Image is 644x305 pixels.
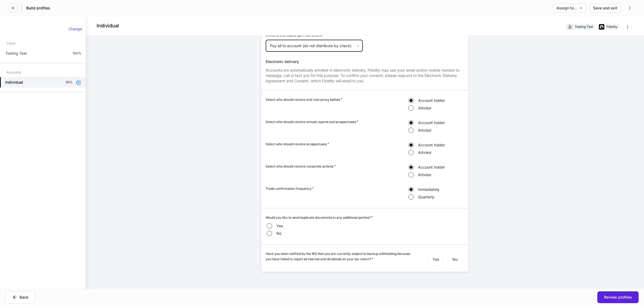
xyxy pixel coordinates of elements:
[418,150,431,155] span: Advisor
[418,142,445,148] span: Account holder
[418,105,431,111] span: Advisor
[97,23,119,29] h4: Individual
[418,194,434,200] span: Quarterly
[68,27,82,31] div: Change
[593,6,617,10] div: Save and exit
[26,5,50,11] h5: Build profiles
[266,68,459,83] span: Accounts are automatically enrolled in electronic delivery. Fidelity may use your email and/or mo...
[418,165,445,170] span: Account holder
[266,40,363,52] div: Pay all to account (do not distribute by check)
[5,51,27,56] p: Testing Test
[65,25,86,33] button: Change
[418,120,445,125] span: Account holder
[72,51,81,55] p: 100%
[266,97,342,102] h6: Select who should receive and vote proxy ballots
[418,187,440,192] span: Immediately
[5,291,35,303] button: Back
[266,119,358,124] h6: Select who should receive annual reports and prospectuses
[418,128,431,133] span: Advisor
[557,6,583,10] div: Assign to...
[12,295,28,300] div: Back
[418,172,431,177] span: Advisor
[276,223,283,229] span: Yes
[266,141,329,147] h6: Select who should receive prospectuses
[66,80,73,84] p: 83%
[575,24,593,29] div: Testing Test
[266,251,415,262] h6: Have you been notified by the IRS that you are currently subject to backup withholding because yo...
[418,98,445,103] span: Account holder
[604,295,632,299] div: Review profiles
[276,231,281,236] span: No
[5,80,23,85] h5: Individual
[266,186,314,191] h6: Trade confirmation frequency
[553,4,586,12] button: Assign to...
[6,68,21,77] div: Accounts
[6,39,15,48] div: Client
[266,215,373,220] h6: Would you like to send duplicate documents to any additional parties?
[590,4,621,12] button: Save and exit
[597,291,639,303] button: Review profiles
[266,59,464,64] div: Electronic delivery
[266,163,336,169] h6: Select who should receive corporate actions
[606,24,617,29] div: Fidelity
